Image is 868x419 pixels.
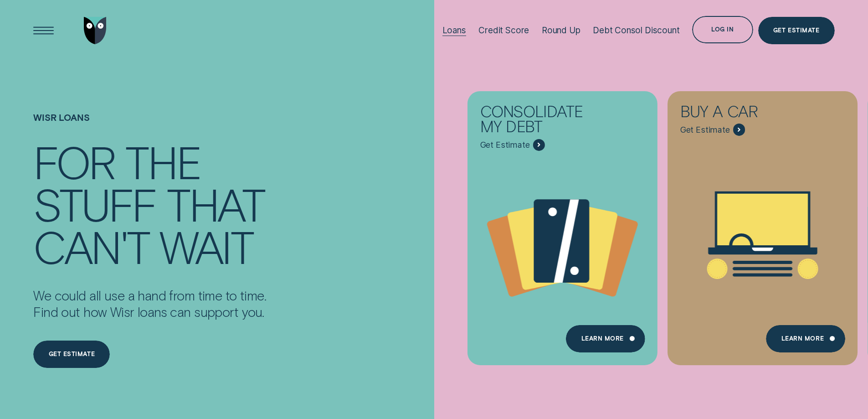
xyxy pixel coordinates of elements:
a: Consolidate my debt - Learn more [467,91,657,357]
a: Learn More [766,325,845,352]
div: Debt Consol Discount [593,25,679,36]
p: We could all use a hand from time to time. Find out how Wisr loans can support you. [33,287,266,320]
div: For [33,140,115,182]
h4: For the stuff that can't wait [33,140,266,267]
span: Get Estimate [480,140,530,150]
button: Open Menu [30,17,57,44]
div: can't [33,225,149,267]
a: Get Estimate [758,17,835,44]
div: Loans [442,25,466,36]
div: Round Up [542,25,580,36]
div: the [125,140,200,182]
a: Get estimate [33,341,110,368]
a: Buy a car - Learn more [668,91,858,357]
h1: Wisr loans [33,112,266,140]
img: Wisr [84,17,107,44]
div: Buy a car [680,103,802,124]
div: Consolidate my debt [480,103,602,139]
div: Credit Score [478,25,529,36]
div: wait [159,225,252,267]
span: Get Estimate [680,125,730,135]
div: stuff [33,182,156,225]
button: Log in [692,16,753,43]
a: Learn more [566,325,645,352]
div: that [167,182,264,225]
